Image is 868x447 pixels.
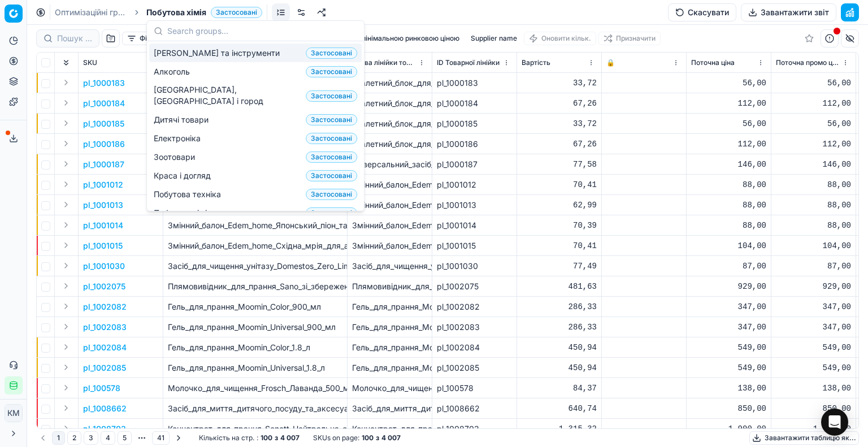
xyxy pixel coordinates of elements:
div: 104,00 [776,240,851,251]
strong: з [275,433,278,442]
strong: 100 [261,433,272,442]
span: Побутова хіміяЗастосовані [146,7,262,18]
div: 112,00 [691,138,766,150]
div: 56,00 [691,77,766,89]
span: [GEOGRAPHIC_DATA], [GEOGRAPHIC_DATA] і город [154,84,301,107]
span: Назва лінійки товарів [352,58,416,67]
div: 70,41 [522,179,597,190]
span: Побутова хімія [146,7,206,18]
button: Expand [59,198,73,211]
span: КM [5,405,22,422]
button: pl_1001012 [83,179,123,190]
div: pl_1002075 [437,281,512,292]
button: pl_1001013 [83,199,123,211]
button: 2 [67,431,81,445]
button: Expand [59,401,73,415]
span: Застосовані [306,133,357,144]
div: : [199,433,300,442]
p: Гель_для_прання_Moomin_Color_900_мл [168,301,342,313]
button: 1 [52,431,65,445]
div: 549,00 [691,362,766,374]
span: Застосовані [306,170,357,181]
button: Завантажити таблицю як... [749,431,859,445]
div: 88,00 [691,179,766,190]
div: pl_1008662 [437,403,512,414]
button: Expand [59,177,73,191]
button: Конкурент з мінімальною ринковою ціною [314,32,464,45]
nav: pagination [36,430,185,446]
div: 56,00 [776,118,851,129]
span: Застосовані [306,207,357,219]
div: 104,00 [691,240,766,251]
p: Змінний_балон_Edem_home_Східна_мрія_для_автоматичного_освіжувача_повітря_260_мл [168,240,342,251]
nav: breadcrumb [55,7,262,18]
div: 450,94 [522,342,597,353]
span: Застосовані [211,7,262,18]
div: pl_1000186 [437,138,512,150]
div: pl_1000184 [437,98,512,109]
div: pl_1001014 [437,220,512,231]
div: 850,00 [691,403,766,414]
div: 33,72 [522,118,597,129]
button: Expand all [59,56,73,70]
div: 112,00 [776,138,851,150]
button: pl_1008662 [83,403,127,414]
div: 88,00 [691,199,766,211]
button: Фільтр [122,32,167,45]
button: pl_1001014 [83,220,123,231]
div: pl_1001015 [437,240,512,251]
span: Побутова техніка [154,189,225,200]
button: pl_1000185 [83,118,124,129]
strong: 4 007 [280,433,300,442]
button: 41 [152,431,170,445]
span: Алкоголь [154,66,194,77]
button: pl_1000183 [83,77,125,89]
button: pl_100578 [83,383,120,394]
p: pl_1000187 [83,159,124,170]
div: Молочко_для_чищення_Frosch_Лаванда_500_мл [352,383,427,394]
div: Засіб_для_чищення_унітазу_Domestos_Zero_Limescale_антиналіт_і_антиіржа_аквамарин_750_мл [352,261,427,272]
div: 549,00 [691,342,766,353]
button: pl_1002083 [83,322,127,333]
button: pl_1002075 [83,281,125,292]
span: Вартість [522,58,550,67]
button: Expand [59,381,73,394]
button: Expand [59,279,73,293]
div: pl_1002082 [437,301,512,313]
button: pl_1001030 [83,261,125,272]
div: 347,00 [691,301,766,313]
div: Змінний_балон_Edem_home_Океанічна_свіжість_для_автоматичного_освіжувача_повітря_260_мл [352,199,427,211]
p: Гель_для_прання_Moomin_Universal_900_мл [168,322,342,333]
div: 850,00 [776,403,851,414]
div: 88,00 [691,220,766,231]
button: КM [5,404,23,422]
button: pl_1002085 [83,362,126,374]
button: Expand [59,157,73,171]
div: 87,00 [776,261,851,272]
button: Expand [59,259,73,272]
button: Expand [59,238,73,252]
div: Гель_для_прання_Moomin_Color_1.8_л [352,342,427,353]
p: Гель_для_прання_Moomin_Universal_1.8_л [168,362,342,374]
button: pl_1002082 [83,301,127,313]
div: 56,00 [776,77,851,89]
button: Expand [59,361,73,374]
span: Кількість на стр. [199,433,254,442]
p: Гель_для_прання_Moomin_Color_1.8_л [168,342,342,353]
div: pl_1000187 [437,159,512,170]
span: Краса і догляд [154,170,215,181]
div: 33,72 [522,77,597,89]
span: Застосовані [306,47,357,59]
div: 1 900,00 [776,423,851,435]
div: 450,94 [522,362,597,374]
div: 549,00 [776,342,851,353]
div: pl_1000185 [437,118,512,129]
